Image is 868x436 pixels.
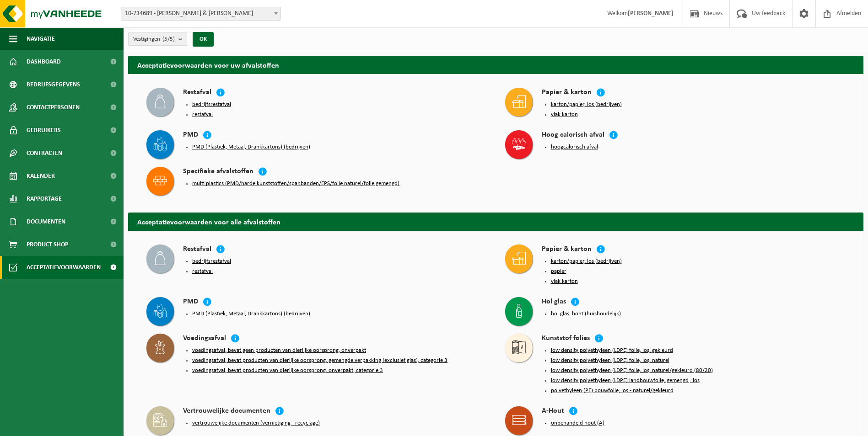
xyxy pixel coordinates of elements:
h4: Restafval [183,88,211,98]
h4: Vertrouwelijke documenten [183,406,270,417]
span: 10-734689 - ROGER & ROGER - MOUSCRON [121,7,280,20]
button: OK [193,32,214,47]
button: multi plastics (PMD/harde kunststoffen/spanbanden/EPS/folie naturel/folie gemengd) [192,180,399,187]
strong: [PERSON_NAME] [628,10,674,17]
span: Dashboard [27,50,61,73]
button: PMD (Plastiek, Metaal, Drankkartons) (bedrijven) [192,144,310,151]
button: papier [551,268,566,275]
button: low density polyethyleen (LDPE) folie, los, naturel [551,357,669,364]
button: polyethyleen (PE) bouwfolie, los - naturel/gekleurd [551,387,674,394]
span: Bedrijfsgegevens [27,73,80,96]
button: PMD (Plastiek, Metaal, Drankkartons) (bedrijven) [192,310,310,318]
span: Contracten [27,142,62,165]
button: onbehandeld hout (A) [551,420,604,427]
h4: PMD [183,130,198,141]
button: bedrijfsrestafval [192,258,231,265]
span: Gebruikers [27,119,61,142]
count: (5/5) [162,36,175,42]
h4: Papier & karton [542,245,592,255]
button: vertrouwelijke documenten (vernietiging - recyclage) [192,420,320,427]
h4: A-Hout [542,406,564,417]
span: Documenten [27,210,65,233]
h2: Acceptatievoorwaarden voor alle afvalstoffen [128,213,863,230]
button: restafval [192,111,213,118]
button: low density polyethyleen (LDPE) folie, los, naturel/gekleurd (80/20) [551,367,713,374]
button: voedingsafval, bevat producten van dierlijke oorsprong, onverpakt, categorie 3 [192,367,383,374]
button: hoogcalorisch afval [551,144,598,151]
h4: Hoog calorisch afval [542,130,604,141]
span: Navigatie [27,27,55,50]
h4: Voedingsafval [183,334,226,344]
button: bedrijfsrestafval [192,101,231,108]
h4: Restafval [183,245,211,255]
h4: Papier & karton [542,88,592,98]
button: Vestigingen(5/5) [128,32,187,46]
span: Acceptatievoorwaarden [27,256,101,279]
button: low density polyethyleen (LDPE) folie, los, gekleurd [551,347,673,354]
span: Contactpersonen [27,96,80,119]
button: vlak karton [551,278,578,285]
button: voedingsafval, bevat geen producten van dierlijke oorsprong, onverpakt [192,347,366,354]
button: low density polyethyleen (LDPE) landbouwfolie, gemengd , los [551,377,700,384]
h4: Specifieke afvalstoffen [183,167,253,177]
button: vlak karton [551,111,578,118]
span: Kalender [27,165,55,187]
span: Rapportage [27,187,62,210]
button: hol glas, bont (huishoudelijk) [551,310,621,318]
h4: PMD [183,297,198,308]
span: Vestigingen [133,32,175,46]
h4: Kunststof folies [542,334,590,344]
button: karton/papier, los (bedrijven) [551,101,622,108]
button: voedingsafval, bevat producten van dierlijke oorsprong, gemengde verpakking (exclusief glas), cat... [192,357,447,364]
h4: Hol glas [542,297,566,308]
h2: Acceptatievoorwaarden voor uw afvalstoffen [128,56,863,74]
span: Product Shop [27,233,68,256]
span: 10-734689 - ROGER & ROGER - MOUSCRON [121,7,281,21]
button: restafval [192,268,213,275]
button: karton/papier, los (bedrijven) [551,258,622,265]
